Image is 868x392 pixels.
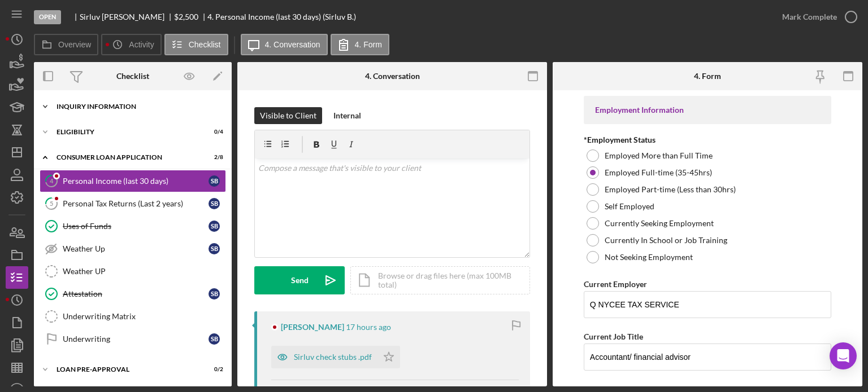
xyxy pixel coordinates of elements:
a: AttestationSB [40,283,226,305]
label: Activity [129,40,154,49]
div: 2 / 8 [203,154,223,161]
label: Currently Seeking Employment [605,219,714,228]
div: S B [209,221,220,232]
div: Checklist [116,72,149,81]
div: 4. Form [694,72,721,81]
div: [PERSON_NAME] [281,323,344,332]
label: 4. Form [355,40,382,49]
a: 4Personal Income (last 30 days)SB [40,170,226,192]
a: 5Personal Tax Returns (Last 2 years)SB [40,192,226,215]
time: 2025-10-09 19:55 [346,323,391,332]
div: Internal [333,107,361,124]
div: Visible to Client [260,107,316,124]
div: Eligibility [57,129,195,135]
a: Underwriting Matrix [40,305,226,328]
a: Weather UpSB [40,237,226,260]
div: Uses of Funds [63,222,209,231]
label: Employed Full-time (35-45hrs) [605,168,712,177]
button: Visible to Client [254,107,322,124]
label: Current Employer [584,279,647,289]
button: Activity [101,34,161,55]
label: Self Employed [605,202,654,211]
button: Mark Complete [771,6,862,28]
button: 4. Conversation [241,34,328,55]
div: Attestation [63,289,209,298]
button: Sirluv check stubs .pdf [271,346,400,368]
div: 4. Conversation [365,72,420,81]
div: S B [209,243,220,254]
div: Personal Tax Returns (Last 2 years) [63,199,209,208]
div: Loan Pre-Approval [57,366,195,373]
label: Not Seeking Employment [605,253,693,262]
label: Overview [58,40,91,49]
div: 0 / 2 [203,366,223,373]
div: Inquiry Information [57,103,218,110]
div: Open Intercom Messenger [830,342,857,369]
button: 4. Form [331,34,389,55]
button: Internal [328,107,367,124]
div: Personal Income (last 30 days) [63,177,209,186]
div: 0 / 4 [203,129,223,135]
label: Employed More than Full Time [605,151,713,160]
button: Send [254,266,345,294]
div: Weather UP [63,267,225,276]
span: $2,500 [174,12,198,21]
div: 4. Personal Income (last 30 days) (Sirluv B.) [207,12,356,21]
div: Employment Information [595,105,820,114]
label: 4. Conversation [265,40,320,49]
label: Currently In School or Job Training [605,236,727,245]
div: Open [34,10,61,24]
tspan: 4 [50,177,54,184]
a: Uses of FundsSB [40,215,226,237]
label: Checklist [189,40,221,49]
div: S B [209,175,220,187]
div: Mark Complete [782,6,837,28]
div: Underwriting [63,334,209,343]
button: Checklist [164,34,228,55]
div: *Employment Status [584,135,831,144]
a: Weather UP [40,260,226,283]
label: Current Job Title [584,332,643,341]
button: Overview [34,34,98,55]
label: Employed Part-time (Less than 30hrs) [605,185,736,194]
div: Underwriting Matrix [63,312,225,321]
div: Send [291,266,309,294]
div: Weather Up [63,244,209,253]
div: Consumer Loan Application [57,154,195,161]
div: S B [209,333,220,345]
a: UnderwritingSB [40,328,226,350]
tspan: 5 [50,200,53,207]
div: S B [209,198,220,209]
div: Sirluv [PERSON_NAME] [80,12,174,21]
div: Sirluv check stubs .pdf [294,353,372,362]
div: S B [209,288,220,299]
